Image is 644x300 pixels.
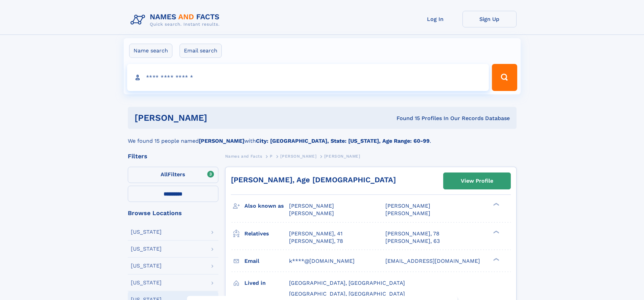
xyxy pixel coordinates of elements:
[492,230,500,234] div: ❯
[225,152,262,160] a: Names and Facts
[244,277,289,289] h3: Lived in
[280,152,316,160] a: [PERSON_NAME]
[302,115,510,122] div: Found 15 Profiles In Our Records Database
[131,280,162,285] div: [US_STATE]
[270,152,273,160] a: P
[324,154,360,159] span: [PERSON_NAME]
[128,210,218,216] div: Browse Locations
[280,154,316,159] span: [PERSON_NAME]
[128,11,225,29] img: Logo Names and Facts
[461,173,493,189] div: View Profile
[444,173,510,189] a: View Profile
[180,44,222,58] label: Email search
[385,237,440,245] a: [PERSON_NAME], 63
[408,11,462,27] a: Log In
[385,258,480,264] span: [EMAIL_ADDRESS][DOMAIN_NAME]
[244,255,289,267] h3: Email
[135,114,302,122] h1: [PERSON_NAME]
[270,154,273,159] span: P
[131,229,162,235] div: [US_STATE]
[492,257,500,261] div: ❯
[244,200,289,212] h3: Also known as
[256,138,430,144] b: City: [GEOGRAPHIC_DATA], State: [US_STATE], Age Range: 60-99
[289,280,405,286] span: [GEOGRAPHIC_DATA], [GEOGRAPHIC_DATA]
[128,153,218,159] div: Filters
[128,167,218,183] label: Filters
[289,291,405,297] span: [GEOGRAPHIC_DATA], [GEOGRAPHIC_DATA]
[289,210,334,216] span: [PERSON_NAME]
[131,263,162,269] div: [US_STATE]
[492,202,500,207] div: ❯
[244,228,289,239] h3: Relatives
[199,138,244,144] b: [PERSON_NAME]
[161,171,168,178] span: All
[129,44,172,58] label: Name search
[385,210,430,216] span: [PERSON_NAME]
[128,129,517,145] div: We found 15 people named with .
[492,64,517,91] button: Search Button
[289,230,342,237] a: [PERSON_NAME], 41
[127,64,489,91] input: search input
[231,176,396,184] a: [PERSON_NAME], Age [DEMOGRAPHIC_DATA]
[385,203,430,209] span: [PERSON_NAME]
[289,237,343,245] a: [PERSON_NAME], 78
[462,11,517,27] a: Sign Up
[289,203,334,209] span: [PERSON_NAME]
[131,246,162,252] div: [US_STATE]
[385,230,439,237] a: [PERSON_NAME], 78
